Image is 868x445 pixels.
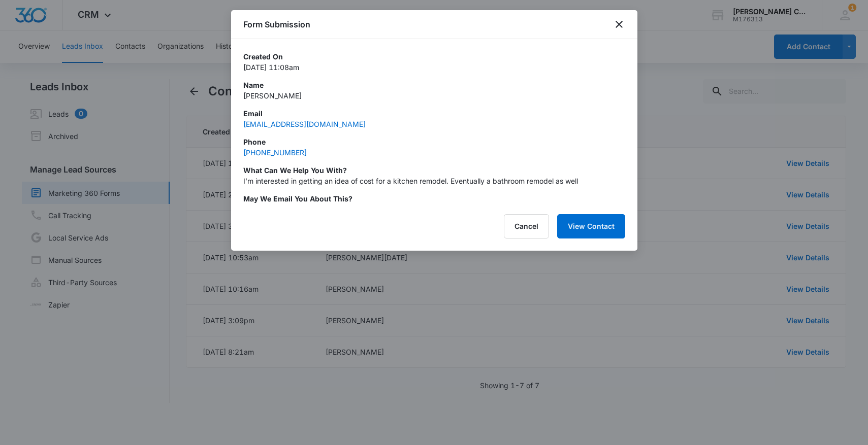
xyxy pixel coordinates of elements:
[557,214,625,238] button: View Contact
[243,165,625,176] p: What can we help you with?
[243,176,625,186] p: I’m interested in getting an idea of cost for a kitchen remodel. Eventually a bathroom remodel as...
[243,136,625,147] p: Phone
[243,62,625,73] p: [DATE] 11:08am
[504,214,549,238] button: Cancel
[243,108,625,119] p: Email
[243,193,625,204] p: May we email you about this?
[243,51,625,62] p: Created On
[243,90,625,101] p: [PERSON_NAME]
[243,18,310,30] h1: Form Submission
[243,120,366,128] a: [EMAIL_ADDRESS][DOMAIN_NAME]
[243,148,307,157] a: [PHONE_NUMBER]
[613,18,625,30] button: close
[243,80,625,90] p: Name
